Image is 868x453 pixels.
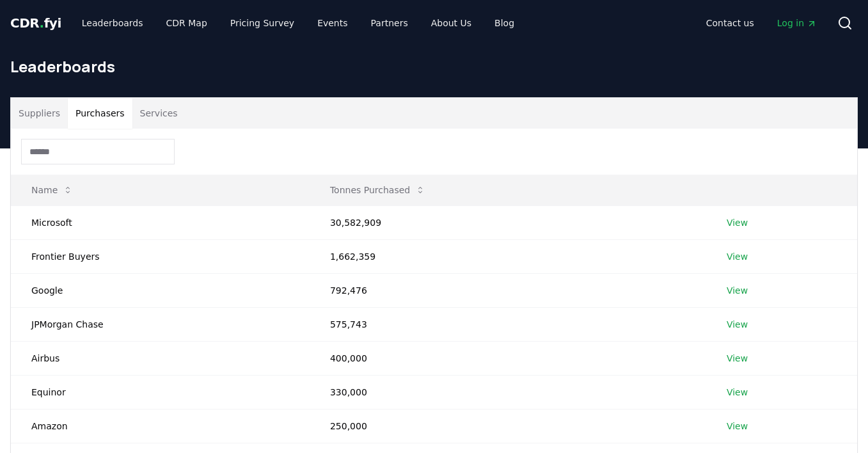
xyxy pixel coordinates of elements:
[696,12,764,35] a: Contact us
[727,352,748,365] a: View
[11,98,68,129] button: Suppliers
[132,98,185,129] button: Services
[307,12,358,35] a: Events
[11,205,310,239] td: Microsoft
[767,12,827,35] a: Log in
[220,12,304,35] a: Pricing Survey
[727,420,748,433] a: View
[727,318,748,331] a: View
[484,12,525,35] a: Blog
[361,12,418,35] a: Partners
[727,284,748,297] a: View
[10,15,61,31] span: CDR fyi
[421,12,482,35] a: About Us
[11,239,310,273] td: Frontier Buyers
[21,177,83,203] button: Name
[156,12,217,35] a: CDR Map
[310,341,706,375] td: 400,000
[10,56,858,77] h1: Leaderboards
[11,307,310,341] td: JPMorgan Chase
[72,12,154,35] a: Leaderboards
[68,98,132,129] button: Purchasers
[11,273,310,307] td: Google
[310,273,706,307] td: 792,476
[310,307,706,341] td: 575,743
[40,15,44,31] span: .
[310,239,706,273] td: 1,662,359
[727,216,748,229] a: View
[777,17,817,29] span: Log in
[310,409,706,443] td: 250,000
[310,375,706,409] td: 330,000
[727,386,748,399] a: View
[10,14,61,32] a: CDR.fyi
[310,205,706,239] td: 30,582,909
[11,375,310,409] td: Equinor
[320,177,436,203] button: Tonnes Purchased
[11,341,310,375] td: Airbus
[72,12,525,35] nav: Main
[11,409,310,443] td: Amazon
[696,12,827,35] nav: Main
[727,250,748,263] a: View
